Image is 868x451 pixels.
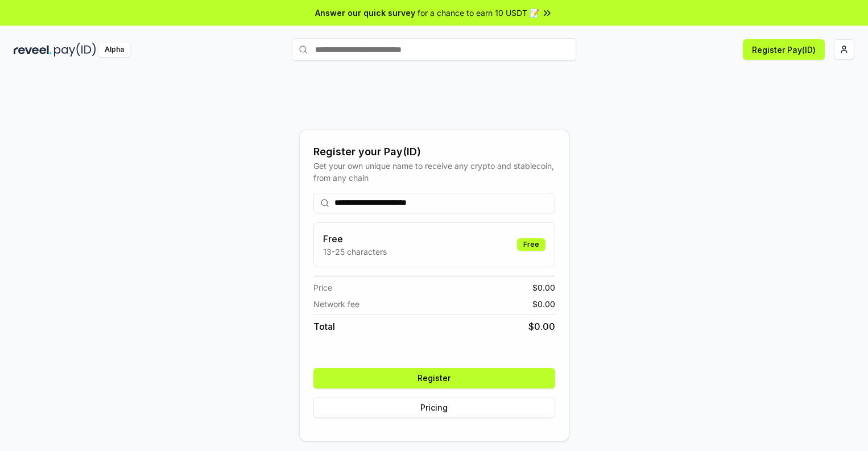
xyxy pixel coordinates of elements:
[313,298,359,310] span: Network fee
[313,368,555,388] button: Register
[313,282,332,293] span: Price
[532,282,555,293] span: $ 0.00
[14,43,52,57] img: reveel_dark
[98,43,130,57] div: Alpha
[528,320,555,333] span: $ 0.00
[315,7,415,19] span: Answer our quick survey
[323,246,387,258] p: 13-25 characters
[313,398,555,418] button: Pricing
[743,39,825,60] button: Register Pay(ID)
[313,144,555,160] div: Register your Pay(ID)
[418,7,539,19] span: for a chance to earn 10 USDT 📝
[313,320,335,333] span: Total
[517,238,545,251] div: Free
[532,298,555,310] span: $ 0.00
[313,160,555,184] div: Get your own unique name to receive any crypto and stablecoin, from any chain
[323,232,387,246] h3: Free
[54,43,96,57] img: pay_id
